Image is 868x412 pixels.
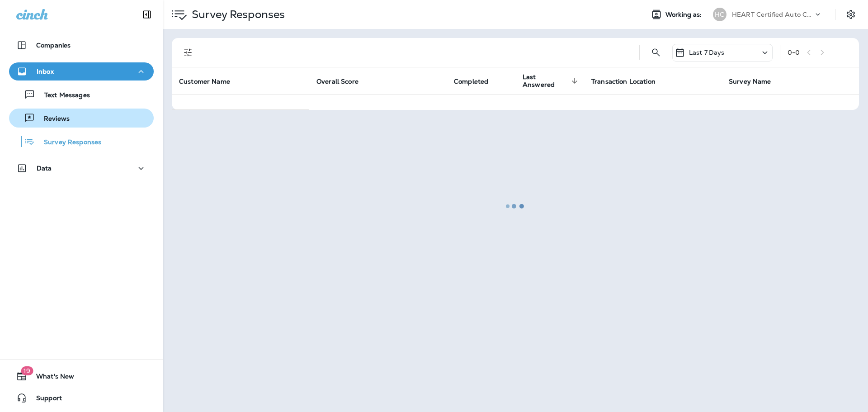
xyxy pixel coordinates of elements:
[21,366,33,375] span: 19
[9,389,154,407] button: Support
[36,42,71,49] p: Companies
[9,367,154,385] button: 19What's New
[27,394,62,405] span: Support
[37,68,54,75] p: Inbox
[35,91,90,100] p: Text Messages
[9,85,154,104] button: Text Messages
[9,159,154,177] button: Data
[37,165,52,172] p: Data
[35,138,101,147] p: Survey Responses
[35,115,70,123] p: Reviews
[134,5,160,24] button: Collapse Sidebar
[9,109,154,128] button: Reviews
[9,36,154,54] button: Companies
[27,373,74,384] span: What's New
[9,62,154,81] button: Inbox
[9,132,154,151] button: Survey Responses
